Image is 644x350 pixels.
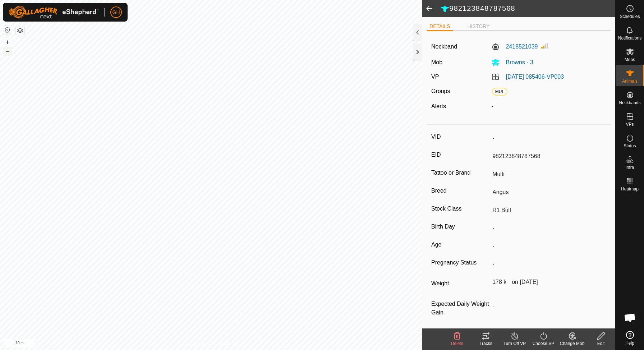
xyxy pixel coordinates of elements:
label: Mob [431,59,442,65]
button: Reset Map [3,26,12,34]
span: Delete [451,341,464,346]
label: VID [431,132,489,142]
label: Groups [431,88,450,94]
span: Infra [625,165,634,170]
a: Open chat [619,307,641,328]
label: Pregnancy Status [431,258,489,267]
span: Status [624,144,636,148]
div: Tracks [471,340,500,347]
span: Neckbands [619,101,640,105]
button: – [3,47,12,56]
li: DETAILS [427,23,453,31]
img: Signal strength [540,41,549,50]
span: Heatmap [621,187,639,191]
a: Contact Us [218,341,239,347]
label: Expected Daily Weight Gain [431,300,489,317]
h2: 982123848787568 [441,4,615,13]
label: Neckband [431,42,457,51]
label: Weight [431,276,489,291]
button: + [3,38,12,46]
span: Schedules [620,14,640,19]
span: Animals [622,79,638,83]
img: Gallagher Logo [9,6,98,19]
div: Turn Off VP [500,340,529,347]
span: GH [112,9,120,16]
li: HISTORY [465,23,493,30]
label: Alerts [431,103,446,109]
button: Map Layers [16,26,24,35]
a: [DATE] 085406-VP003 [506,74,564,80]
label: Tattoo or Brand [431,168,489,178]
div: Choose VP [529,340,558,347]
a: Privacy Policy [183,341,210,347]
label: Age [431,240,489,249]
span: Help [625,341,634,345]
label: 2418521039 [491,42,538,51]
label: Birth Day [431,222,489,231]
div: - [488,102,609,111]
label: VP [431,74,439,80]
label: Breed [431,186,489,195]
div: Change Mob [558,340,586,347]
span: VPs [626,122,634,126]
a: Help [616,328,644,348]
label: Stock Class [431,204,489,213]
span: Notifications [618,36,641,40]
label: EID [431,150,489,160]
span: MUL [492,88,507,96]
div: Edit [586,340,615,347]
span: Browns - 3 [500,59,533,65]
span: Mobs [625,57,635,62]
